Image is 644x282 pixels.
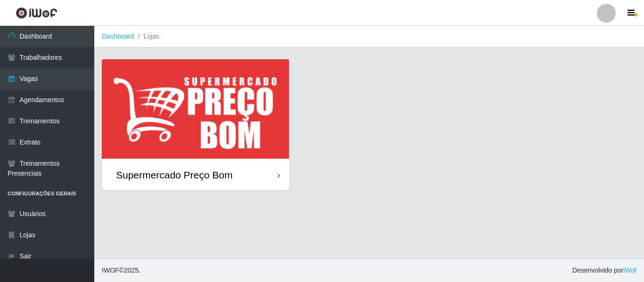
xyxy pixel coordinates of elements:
li: Lojas [134,32,159,41]
span: IWOF [102,266,119,274]
span: © 2025 . [102,266,140,275]
img: CoreUI Logo [16,7,58,19]
img: cardImg [102,59,289,160]
a: iWof [623,266,636,274]
span: Desenvolvido por [572,266,636,275]
a: Supermercado Preço Bom [102,59,289,190]
a: Dashboard [102,32,134,40]
nav: breadcrumb [94,26,644,48]
div: Supermercado Preço Bom [116,169,232,181]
